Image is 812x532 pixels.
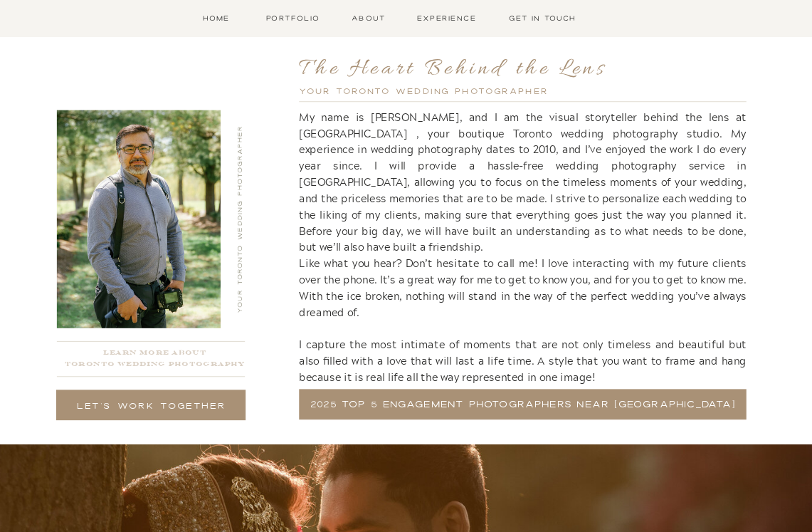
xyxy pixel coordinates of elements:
[299,109,747,368] p: My name is [PERSON_NAME], and I am the visual storyteller behind the lens at [GEOGRAPHIC_DATA] , ...
[414,13,479,24] a: Experience
[299,83,747,97] h3: Your Toronto Wedding photographer
[263,13,323,24] a: Portfolio
[235,109,246,330] nav: Your Toronto Wedding Photographer
[290,14,523,28] h2: Toronto Wedding photographers
[195,13,238,24] a: Home
[56,347,254,371] nav: Learn more about Toronto Wedding Photography
[57,390,246,420] a: Let's Work Together
[56,347,254,371] a: Learn more aboutToronto Wedding Photography
[310,397,736,411] a: 2025 Top 5 Engagement Photographers Near [GEOGRAPHIC_DATA]
[349,13,389,24] a: About
[299,52,747,83] h2: The Heart Behind the Lens
[505,13,580,24] a: Get in Touch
